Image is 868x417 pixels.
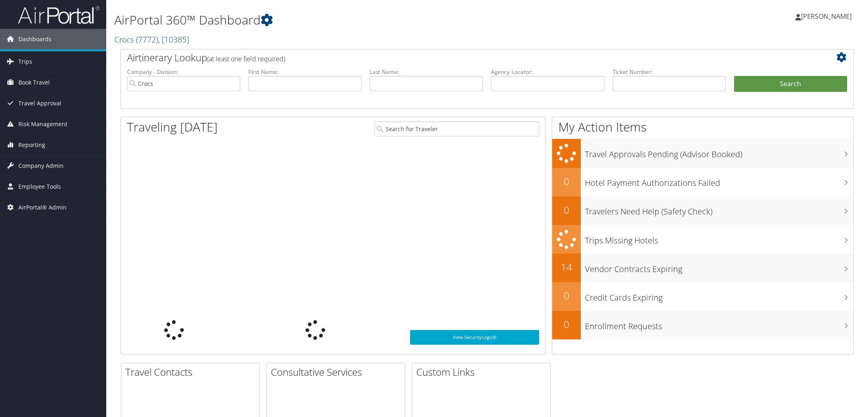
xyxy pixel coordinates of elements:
h2: Travel Contacts [125,365,259,379]
h2: 0 [552,174,581,188]
button: Search [734,76,847,92]
a: View SecurityLogic® [410,330,539,345]
a: 14Vendor Contracts Expiring [552,254,853,282]
h2: 0 [552,203,581,217]
label: Company - Division: [127,68,240,76]
a: 0Travelers Need Help (Safety Check) [552,196,853,225]
span: Book Travel [18,72,50,93]
span: Risk Management [18,114,67,134]
h1: Traveling [DATE] [127,118,218,136]
h2: Airtinerary Lookup [127,51,786,65]
h2: 14 [552,260,581,274]
h2: 0 [552,317,581,331]
span: , [ 10385 ] [158,34,189,45]
a: [PERSON_NAME] [795,4,860,29]
h2: Consultative Services [271,365,405,379]
span: Reporting [18,135,45,155]
h3: Hotel Payment Authorizations Failed [585,173,853,189]
h3: Enrollment Requests [585,317,853,332]
h2: Custom Links [416,365,550,379]
h3: Credit Cards Expiring [585,288,853,303]
a: Travel Approvals Pending (Advisor Booked) [552,139,853,168]
a: 0Hotel Payment Authorizations Failed [552,168,853,196]
span: Dashboards [18,29,51,49]
input: Search for Traveler [375,121,539,136]
h3: Travelers Need Help (Safety Check) [585,202,853,217]
span: Trips [18,51,32,72]
h3: Trips Missing Hotels [585,231,853,246]
label: Ticket Number: [613,68,726,76]
label: Last Name: [370,68,483,76]
h3: Vendor Contracts Expiring [585,259,853,275]
h2: 0 [552,289,581,303]
h1: My Action Items [552,118,853,136]
h3: Travel Approvals Pending (Advisor Booked) [585,145,853,160]
h1: AirPortal 360™ Dashboard [114,11,611,29]
a: 0Credit Cards Expiring [552,282,853,311]
label: Agency Locator: [491,68,604,76]
a: Crocs [114,34,189,45]
span: Company Admin [18,156,64,176]
a: Trips Missing Hotels [552,225,853,254]
label: First Name: [248,68,361,76]
span: Travel Approval [18,93,61,114]
a: 0Enrollment Requests [552,311,853,339]
span: ( 7772 ) [136,34,158,45]
span: [PERSON_NAME] [801,12,852,21]
span: (at least one field required) [207,54,285,63]
span: Employee Tools [18,176,61,197]
span: AirPortal® Admin [18,197,67,218]
img: airportal-logo.png [18,5,100,25]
